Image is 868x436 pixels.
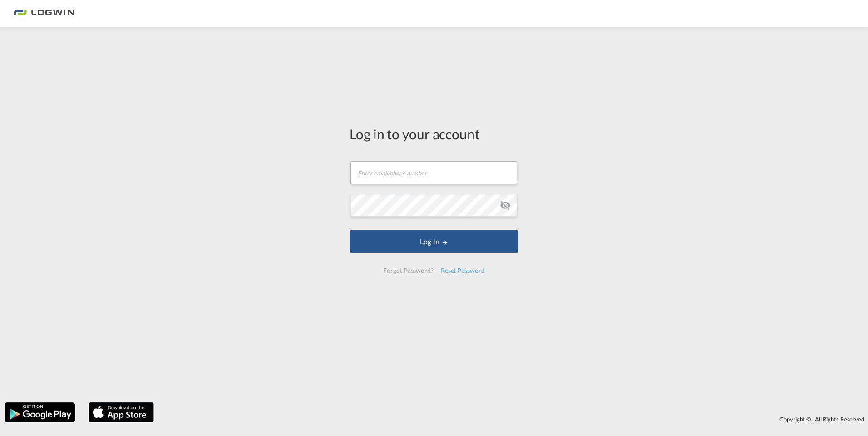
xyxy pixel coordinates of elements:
[158,412,868,427] div: Copyright © . All Rights Reserved
[350,161,517,184] input: Enter email/phone number
[350,124,518,143] div: Log in to your account
[88,402,155,423] img: apple.png
[380,262,437,279] div: Forgot Password?
[14,4,75,24] img: bc73a0e0d8c111efacd525e4c8ad7d32.png
[350,230,518,253] button: LOGIN
[500,200,511,211] md-icon: icon-eye-off
[437,262,488,279] div: Reset Password
[4,402,76,423] img: google.png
